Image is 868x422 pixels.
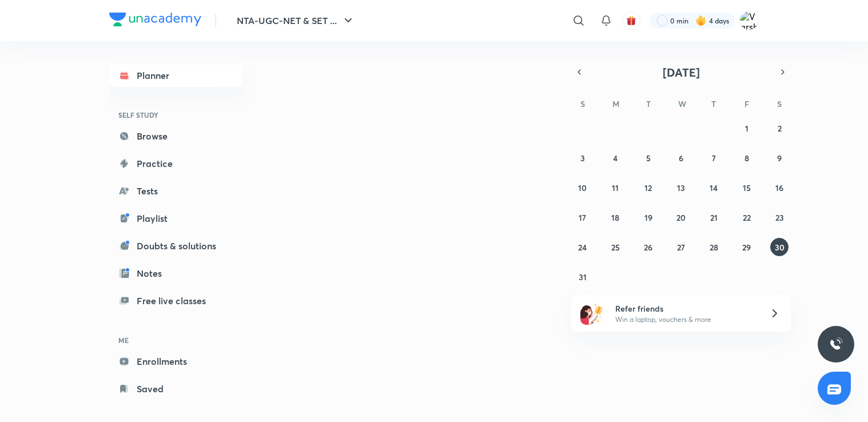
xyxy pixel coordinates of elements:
[672,208,690,226] button: August 20, 2025
[704,208,723,226] button: August 21, 2025
[744,153,749,164] abbr: August 8, 2025
[109,377,242,400] a: Saved
[770,178,789,197] button: August 16, 2025
[770,149,789,167] button: August 9, 2025
[777,98,782,109] abbr: Saturday
[745,123,748,134] abbr: August 1, 2025
[109,180,242,202] a: Tests
[611,242,620,253] abbr: August 25, 2025
[639,208,658,226] button: August 19, 2025
[612,98,619,109] abbr: Monday
[710,242,718,253] abbr: August 28, 2025
[644,242,652,253] abbr: August 26, 2025
[109,13,201,26] img: Company Logo
[574,238,592,256] button: August 24, 2025
[611,212,619,223] abbr: August 18, 2025
[710,182,718,193] abbr: August 14, 2025
[712,153,716,164] abbr: August 7, 2025
[778,123,782,134] abbr: August 2, 2025
[738,149,756,167] button: August 8, 2025
[678,98,686,109] abbr: Wednesday
[580,302,603,325] img: referral
[587,64,775,80] button: [DATE]
[744,98,749,109] abbr: Friday
[579,212,586,223] abbr: August 17, 2025
[743,182,751,193] abbr: August 15, 2025
[613,153,618,164] abbr: August 4, 2025
[109,105,242,125] h6: SELF STUDY
[109,289,242,312] a: Free live classes
[109,350,242,373] a: Enrollments
[775,242,785,253] abbr: August 30, 2025
[739,11,759,30] img: Varsha V
[695,15,707,26] img: streak
[580,98,585,109] abbr: Sunday
[606,178,624,197] button: August 11, 2025
[770,119,789,137] button: August 2, 2025
[829,337,843,351] img: ttu
[672,149,690,167] button: August 6, 2025
[606,238,624,256] button: August 25, 2025
[109,331,242,350] h6: ME
[672,178,690,197] button: August 13, 2025
[109,125,242,148] a: Browse
[738,119,756,137] button: August 1, 2025
[109,64,242,87] a: Planner
[775,182,783,193] abbr: August 16, 2025
[738,208,756,226] button: August 22, 2025
[677,242,685,253] abbr: August 27, 2025
[711,98,716,109] abbr: Thursday
[770,238,789,256] button: August 30, 2025
[646,98,651,109] abbr: Tuesday
[109,152,242,175] a: Practice
[579,272,587,282] abbr: August 31, 2025
[230,9,362,32] button: NTA-UGC-NET & SET ...
[639,238,658,256] button: August 26, 2025
[679,153,683,164] abbr: August 6, 2025
[615,302,756,314] h6: Refer friends
[606,208,624,226] button: August 18, 2025
[704,238,723,256] button: August 28, 2025
[109,262,242,285] a: Notes
[770,208,789,226] button: August 23, 2025
[672,238,690,256] button: August 27, 2025
[676,212,686,223] abbr: August 20, 2025
[578,242,587,253] abbr: August 24, 2025
[612,182,619,193] abbr: August 11, 2025
[704,149,723,167] button: August 7, 2025
[615,314,756,325] p: Win a laptop, vouchers & more
[775,212,784,223] abbr: August 23, 2025
[574,268,592,286] button: August 31, 2025
[626,15,636,26] img: avatar
[743,212,751,223] abbr: August 22, 2025
[109,207,242,230] a: Playlist
[710,212,718,223] abbr: August 21, 2025
[574,208,592,226] button: August 17, 2025
[639,149,658,167] button: August 5, 2025
[777,153,782,164] abbr: August 9, 2025
[574,149,592,167] button: August 3, 2025
[109,13,201,29] a: Company Logo
[639,178,658,197] button: August 12, 2025
[646,153,651,164] abbr: August 5, 2025
[622,11,640,30] button: avatar
[574,178,592,197] button: August 10, 2025
[580,153,585,164] abbr: August 3, 2025
[704,178,723,197] button: August 14, 2025
[109,234,242,257] a: Doubts & solutions
[738,178,756,197] button: August 15, 2025
[644,182,652,193] abbr: August 12, 2025
[742,242,751,253] abbr: August 29, 2025
[578,182,587,193] abbr: August 10, 2025
[606,149,624,167] button: August 4, 2025
[663,65,700,80] span: [DATE]
[644,212,652,223] abbr: August 19, 2025
[738,238,756,256] button: August 29, 2025
[677,182,685,193] abbr: August 13, 2025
